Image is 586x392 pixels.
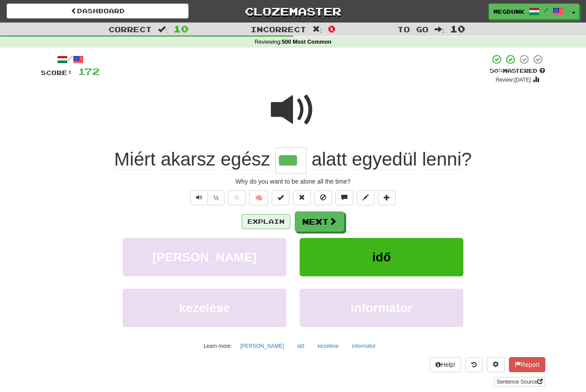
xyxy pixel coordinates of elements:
[293,190,311,205] button: Reset to 0% Mastered (alt+r)
[293,339,309,353] button: idő
[372,250,391,264] span: idő
[466,357,482,372] button: Round history (alt+y)
[351,301,413,315] span: informátor
[190,190,208,205] button: Play sentence audio (ctl+space)
[41,69,73,76] span: Score:
[314,190,332,205] button: Ignore sentence (alt+i)
[509,357,545,372] button: Report
[422,149,462,170] span: lenni
[204,343,232,349] small: Learn more:
[494,377,545,387] a: Sentence Source
[251,25,306,34] span: Incorrect
[450,23,465,34] span: 10
[490,67,545,75] div: Mastered
[123,238,286,276] button: [PERSON_NAME]
[282,39,332,45] strong: 500 Most Common
[435,26,444,33] span: :
[202,4,384,19] a: Clozemaster
[397,25,428,34] span: To go
[312,149,347,170] span: alatt
[493,8,524,15] span: MegDunk
[430,357,461,372] button: Help!
[123,289,286,327] button: kezelése
[114,149,155,170] span: Miért
[496,77,531,83] small: Review: [DATE]
[347,339,381,353] button: informátor
[300,289,463,327] button: informátor
[158,26,168,33] span: :
[221,149,270,170] span: egész
[242,214,290,229] button: Explain
[335,190,353,205] button: Discuss sentence (alt+u)
[544,7,548,13] span: /
[306,149,472,170] span: ?
[41,177,545,186] div: Why do you want to be alone all the time?
[357,190,374,205] button: Edit sentence (alt+d)
[228,190,246,205] button: Favorite sentence (alt+f)
[161,149,216,170] span: akarsz
[235,339,289,353] button: [PERSON_NAME]
[153,250,257,264] span: [PERSON_NAME]
[489,4,568,19] a: MegDunk /
[7,4,189,19] a: Dashboard
[108,25,152,34] span: Correct
[490,67,503,74] span: 50 %
[189,190,224,205] div: Text-to-speech controls
[378,190,396,205] button: Add to collection (alt+a)
[352,149,417,170] span: egyedül
[78,66,100,77] span: 172
[313,339,343,353] button: kezelése
[272,190,289,205] button: Set this sentence to 100% Mastered (alt+m)
[312,26,322,33] span: :
[328,23,335,34] span: 0
[295,211,344,232] button: Next
[41,54,100,65] div: /
[208,190,224,205] button: ½
[249,190,268,205] button: 🧠
[173,23,189,34] span: 10
[179,301,230,315] span: kezelése
[300,238,463,276] button: idő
